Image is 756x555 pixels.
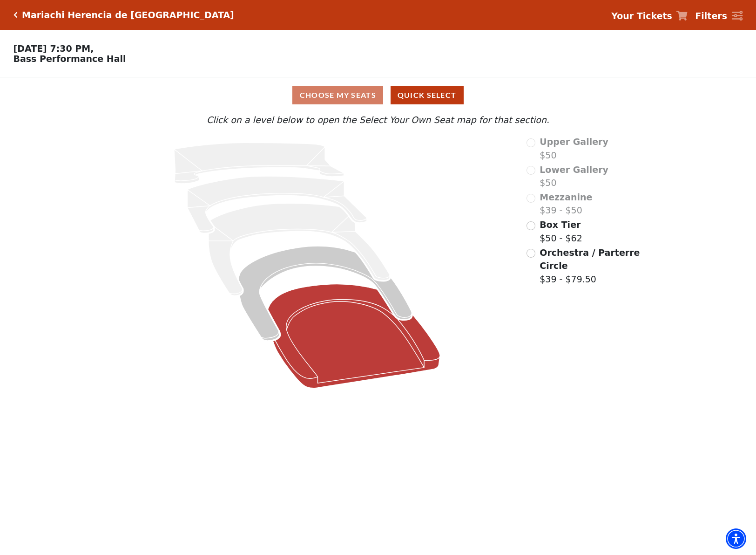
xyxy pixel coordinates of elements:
span: Lower Gallery [540,164,608,175]
input: Orchestra / Parterre Circle$39 - $79.50 [526,249,535,258]
span: Orchestra / Parterre Circle [540,247,640,271]
a: Your Tickets [611,9,688,23]
label: $50 [540,135,608,162]
h5: Mariachi Herencia de [GEOGRAPHIC_DATA] [22,10,234,21]
span: Mezzanine [540,192,592,202]
a: Click here to go back to filters [13,12,18,18]
strong: Your Tickets [611,11,672,21]
input: Box Tier$50 - $62 [526,221,535,230]
a: Filters [695,9,742,23]
path: Upper Gallery - Seats Available: 0 [174,143,344,184]
div: Accessibility Menu [726,528,746,549]
span: Upper Gallery [540,137,608,147]
button: Quick Select [391,86,464,104]
label: $39 - $50 [540,191,592,217]
label: $50 - $62 [540,218,582,245]
span: Box Tier [540,219,580,230]
path: Orchestra / Parterre Circle - Seats Available: 613 [268,284,440,388]
path: Lower Gallery - Seats Available: 0 [188,176,367,233]
label: $39 - $79.50 [540,246,641,286]
strong: Filters [695,11,727,21]
label: $50 [540,163,608,190]
p: Click on a level below to open the Select Your Own Seat map for that section. [101,113,655,127]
